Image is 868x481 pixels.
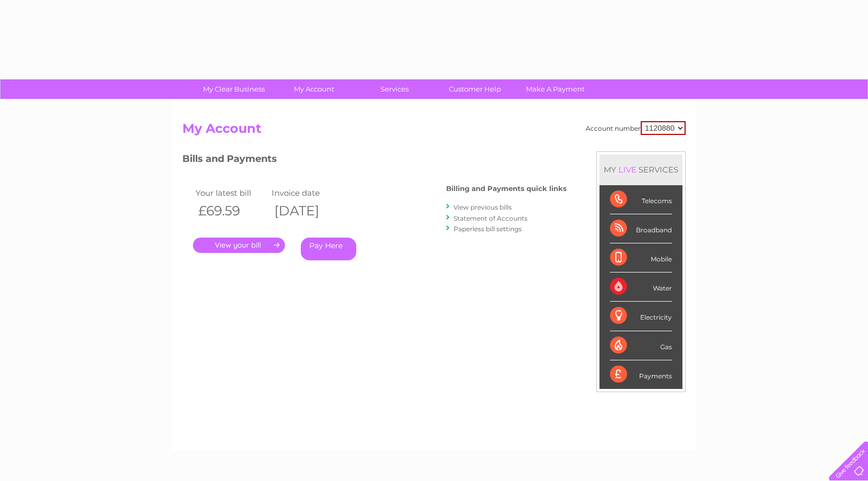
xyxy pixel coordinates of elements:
[454,203,512,211] a: View previous bills
[351,79,438,99] a: Services
[610,331,672,360] div: Gas
[182,151,567,170] h3: Bills and Payments
[610,214,672,243] div: Broadband
[182,121,686,141] h2: My Account
[610,273,672,302] div: Water
[599,155,682,185] div: MY SERVICES
[301,238,356,260] a: Pay Here
[454,225,522,233] a: Paperless bill settings
[512,79,599,99] a: Make A Payment
[454,214,528,222] a: Statement of Accounts
[269,186,345,200] td: Invoice date
[193,238,285,253] a: .
[610,360,672,389] div: Payments
[431,79,519,99] a: Customer Help
[190,79,278,99] a: My Clear Business
[269,200,345,222] th: [DATE]
[446,185,567,193] h4: Billing and Payments quick links
[610,243,672,273] div: Mobile
[193,200,269,222] th: £69.59
[610,185,672,214] div: Telecoms
[610,302,672,331] div: Electricity
[586,121,686,135] div: Account number
[271,79,358,99] a: My Account
[193,186,269,200] td: Your latest bill
[616,165,639,175] div: LIVE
